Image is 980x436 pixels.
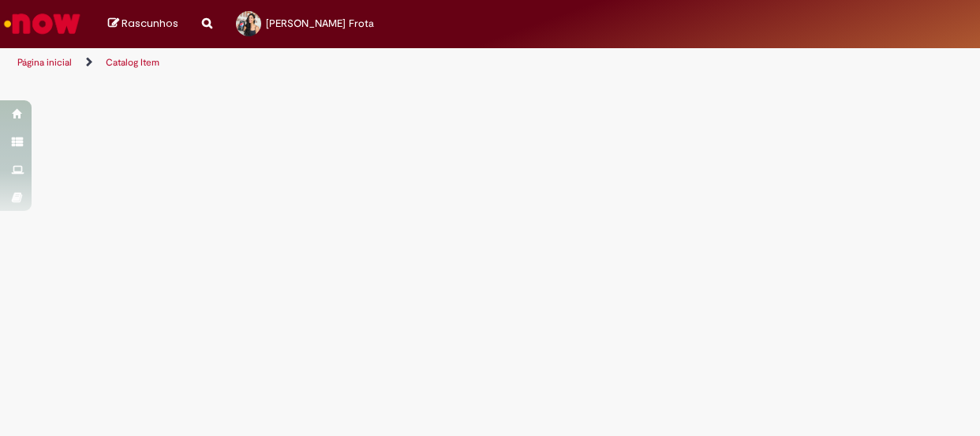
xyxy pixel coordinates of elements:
a: Rascunhos [108,17,178,32]
span: [PERSON_NAME] Frota [266,17,374,30]
a: Catalog Item [106,56,159,69]
ul: Trilhas de página [12,48,641,77]
img: ServiceNow [2,8,83,39]
a: Página inicial [17,56,72,69]
span: Rascunhos [122,16,178,31]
